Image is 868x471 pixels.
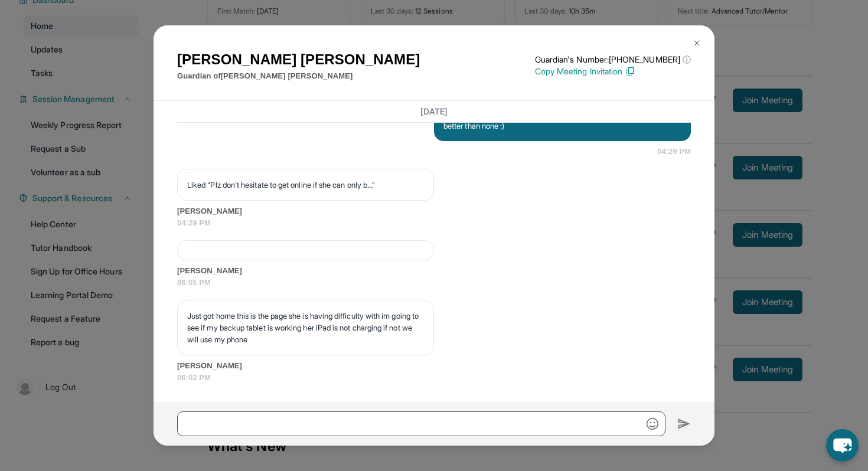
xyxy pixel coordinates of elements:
p: Guardian of [PERSON_NAME] [PERSON_NAME] [177,70,420,82]
p: Copy Meeting Invitation [535,66,691,77]
button: chat-button [826,429,859,462]
span: 04:29 PM [177,217,691,229]
img: Emoji [647,418,658,430]
p: Just got home this is the page she is having difficulty with im going to see if my backup tablet ... [187,310,424,345]
span: [PERSON_NAME] [177,265,691,277]
p: Liked “Plz don't hesitate to get online if she can only b…” [187,179,424,191]
h3: [DATE] [177,106,691,117]
span: 04:29 PM [657,146,691,158]
img: Send icon [677,417,691,431]
p: Guardian's Number: [PHONE_NUMBER] [535,54,691,66]
img: Close Icon [692,38,701,48]
h1: [PERSON_NAME] [PERSON_NAME] [177,49,420,70]
span: [PERSON_NAME] [177,360,691,372]
span: 06:01 PM [177,277,691,289]
span: ⓘ [683,54,691,66]
span: [PERSON_NAME] [177,205,691,217]
span: 06:02 PM [177,372,691,384]
img: Copy Icon [625,66,635,77]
